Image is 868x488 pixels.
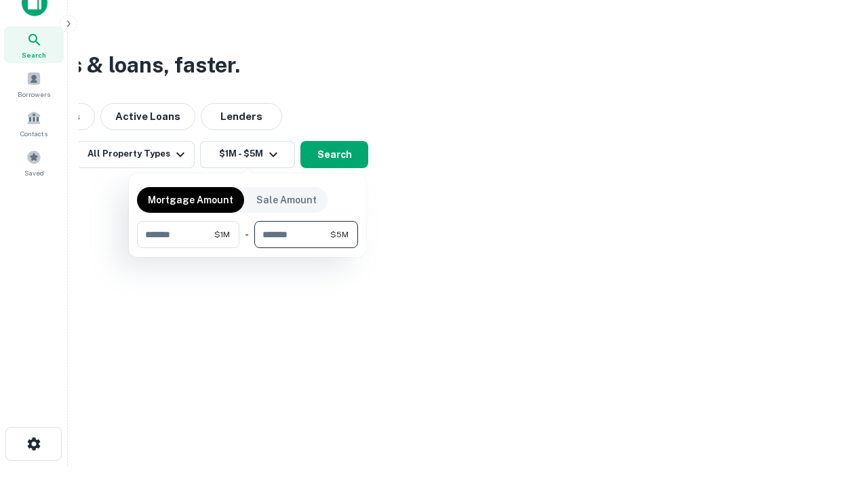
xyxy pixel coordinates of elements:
[800,380,868,445] iframe: Chat Widget
[245,221,249,248] div: -
[148,192,233,207] p: Mortgage Amount
[256,192,317,207] p: Sale Amount
[330,228,349,241] span: $5M
[214,228,230,241] span: $1M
